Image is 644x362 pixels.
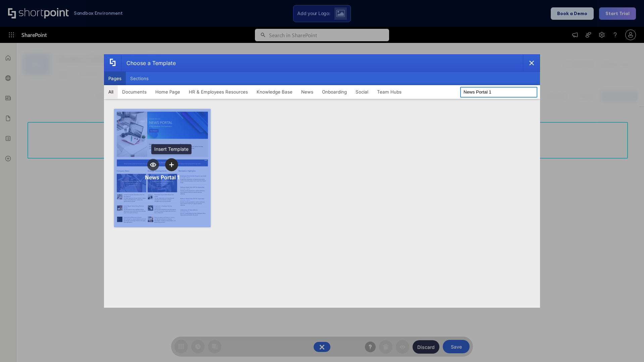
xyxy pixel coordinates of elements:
[118,85,151,99] button: Documents
[104,54,540,308] div: template selector
[351,85,373,99] button: Social
[297,85,318,99] button: News
[318,85,351,99] button: Onboarding
[460,87,537,98] input: Search
[126,72,153,85] button: Sections
[121,55,176,71] div: Choose a Template
[373,85,406,99] button: Team Hubs
[145,174,180,181] div: News Portal 1
[610,330,644,362] iframe: Chat Widget
[104,85,118,99] button: All
[151,85,184,99] button: Home Page
[104,72,126,85] button: Pages
[252,85,297,99] button: Knowledge Base
[184,85,252,99] button: HR & Employees Resources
